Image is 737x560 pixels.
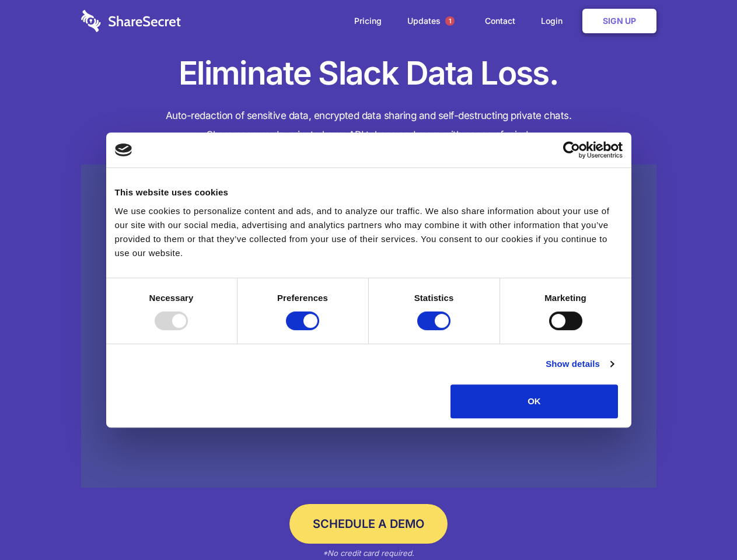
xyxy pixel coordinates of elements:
img: logo-wordmark-white-trans-d4663122ce5f474addd5e946df7df03e33cb6a1c49d2221995e7729f52c070b2.svg [81,10,181,32]
a: Login [529,3,580,39]
button: OK [450,384,618,418]
strong: Preferences [277,293,328,303]
h1: Eliminate Slack Data Loss. [81,52,656,94]
a: Schedule a Demo [289,504,448,544]
em: *No credit card required. [323,548,414,558]
a: Contact [473,3,527,39]
div: This website uses cookies [115,185,623,199]
div: We use cookies to personalize content and ads, and to analyze our traffic. We also share informat... [115,204,623,260]
h4: Auto-redaction of sensitive data, encrypted data sharing and self-destructing private chats. Shar... [81,106,656,145]
a: Usercentrics Cookiebot - opens in a new window [521,141,623,159]
a: Show details [546,357,613,371]
a: Wistia video thumbnail [81,164,656,488]
img: logo [115,143,132,156]
strong: Statistics [414,293,454,303]
a: Sign Up [582,9,656,33]
strong: Necessary [149,293,194,303]
a: Pricing [343,3,393,39]
strong: Marketing [544,293,586,303]
span: 1 [445,16,455,26]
